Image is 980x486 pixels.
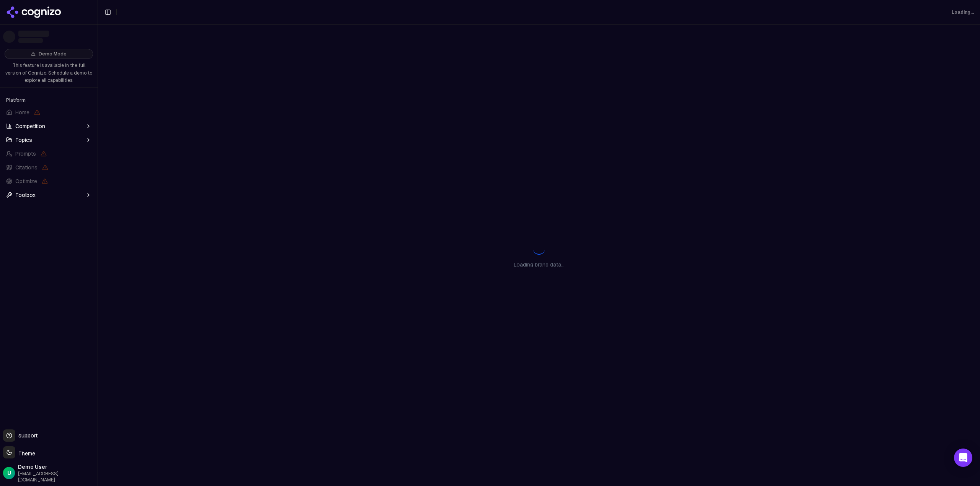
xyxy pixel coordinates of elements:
[7,469,11,477] span: U
[15,136,32,144] span: Topics
[18,471,95,483] span: [EMAIL_ADDRESS][DOMAIN_NAME]
[15,109,29,116] span: Home
[39,51,67,57] span: Demo Mode
[952,9,974,15] div: Loading...
[15,191,36,199] span: Toolbox
[18,463,95,471] span: Demo User
[15,177,37,185] span: Optimize
[15,432,38,439] span: support
[3,134,95,146] button: Topics
[15,450,35,457] span: Theme
[3,189,95,201] button: Toolbox
[15,150,36,158] span: Prompts
[954,449,972,467] div: Open Intercom Messenger
[15,122,45,130] span: Competition
[3,94,95,106] div: Platform
[3,120,95,132] button: Competition
[15,164,38,171] span: Citations
[514,261,565,268] p: Loading brand data...
[5,62,93,85] p: This feature is available in the full version of Cognizo. Schedule a demo to explore all capabili...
